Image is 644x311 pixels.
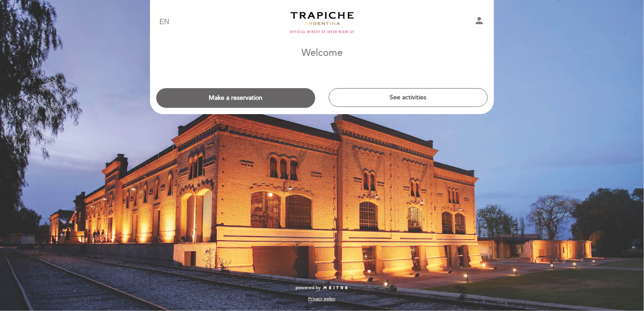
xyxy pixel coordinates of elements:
a: powered by [296,285,348,291]
a: Privacy policy [308,296,335,302]
button: person [474,15,485,29]
img: MEITRE [323,286,348,290]
span: powered by [296,285,321,291]
h1: Welcome [301,48,343,59]
button: See activities [329,88,488,107]
i: person [474,15,485,26]
a: Turismo Trapiche [266,10,378,34]
button: Make a reservation [156,88,315,108]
